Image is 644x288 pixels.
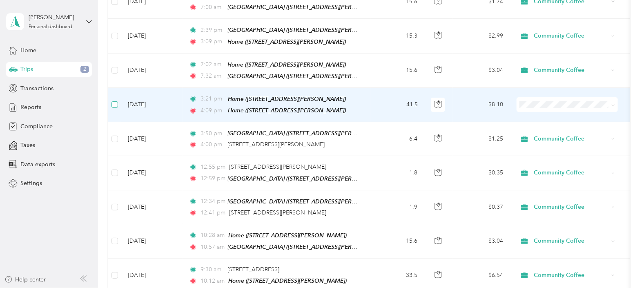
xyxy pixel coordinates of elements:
[20,46,36,55] span: Home
[201,197,224,206] span: 12:34 pm
[228,232,347,239] span: Home ([STREET_ADDRESS][PERSON_NAME])
[228,277,347,284] span: Home ([STREET_ADDRESS][PERSON_NAME])
[121,156,183,190] td: [DATE]
[228,4,388,11] span: [GEOGRAPHIC_DATA] ([STREET_ADDRESS][PERSON_NAME])
[534,31,608,40] span: Community Coffee
[534,134,608,143] span: Community Coffee
[534,203,608,212] span: Community Coffee
[228,243,388,250] span: [GEOGRAPHIC_DATA] ([STREET_ADDRESS][PERSON_NAME])
[370,54,424,88] td: 15.6
[20,179,42,188] span: Settings
[453,156,510,190] td: $0.35
[121,224,183,259] td: [DATE]
[201,94,224,103] span: 3:21 pm
[201,243,224,252] span: 10:57 am
[453,19,510,53] td: $2.99
[121,122,183,156] td: [DATE]
[4,275,46,284] button: Help center
[228,38,346,45] span: Home ([STREET_ADDRESS][PERSON_NAME])
[201,208,226,217] span: 12:41 pm
[534,237,608,246] span: Community Coffee
[121,54,183,88] td: [DATE]
[228,198,388,205] span: [GEOGRAPHIC_DATA] ([STREET_ADDRESS][PERSON_NAME])
[228,175,388,182] span: [GEOGRAPHIC_DATA] ([STREET_ADDRESS][PERSON_NAME])
[20,122,53,131] span: Compliance
[453,54,510,88] td: $3.04
[201,129,224,138] span: 3:50 pm
[228,107,346,114] span: Home ([STREET_ADDRESS][PERSON_NAME])
[121,88,183,122] td: [DATE]
[201,106,224,115] span: 4:09 pm
[370,88,424,122] td: 41.5
[453,88,510,122] td: $8.10
[201,26,224,35] span: 2:39 pm
[201,265,224,274] span: 9:30 am
[20,65,33,74] span: Trips
[228,73,388,80] span: [GEOGRAPHIC_DATA] ([STREET_ADDRESS][PERSON_NAME])
[370,156,424,190] td: 1.8
[229,163,326,170] span: [STREET_ADDRESS][PERSON_NAME]
[228,27,388,33] span: [GEOGRAPHIC_DATA] ([STREET_ADDRESS][PERSON_NAME])
[228,141,325,148] span: [STREET_ADDRESS][PERSON_NAME]
[20,84,53,93] span: Transactions
[228,130,388,137] span: [GEOGRAPHIC_DATA] ([STREET_ADDRESS][PERSON_NAME])
[453,224,510,259] td: $3.04
[370,224,424,259] td: 15.6
[370,122,424,156] td: 6.4
[370,19,424,53] td: 15.3
[201,163,226,172] span: 12:55 pm
[534,168,608,177] span: Community Coffee
[20,141,35,150] span: Taxes
[201,140,224,149] span: 4:00 pm
[201,60,224,69] span: 7:02 am
[228,266,280,273] span: [STREET_ADDRESS]
[121,190,183,224] td: [DATE]
[201,277,225,286] span: 10:12 am
[534,271,608,280] span: Community Coffee
[201,174,224,183] span: 12:59 pm
[201,71,224,80] span: 7:32 am
[20,160,55,169] span: Data exports
[453,190,510,224] td: $0.37
[453,122,510,156] td: $1.25
[29,25,72,29] div: Personal dashboard
[201,3,224,12] span: 7:00 am
[20,103,41,112] span: Reports
[80,66,89,73] span: 2
[370,190,424,224] td: 1.9
[201,231,225,240] span: 10:28 am
[228,96,346,102] span: Home ([STREET_ADDRESS][PERSON_NAME])
[201,37,224,46] span: 3:09 pm
[534,66,608,75] span: Community Coffee
[29,13,80,22] div: [PERSON_NAME]
[121,19,183,53] td: [DATE]
[598,242,644,288] iframe: Everlance-gr Chat Button Frame
[229,209,326,216] span: [STREET_ADDRESS][PERSON_NAME]
[228,61,346,68] span: Home ([STREET_ADDRESS][PERSON_NAME])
